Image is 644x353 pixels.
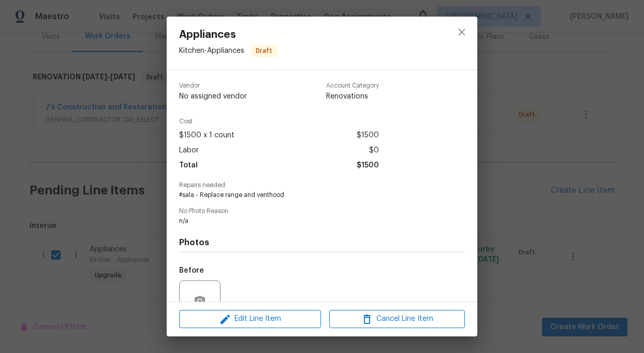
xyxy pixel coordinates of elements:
[357,158,379,173] span: $1500
[179,29,277,40] span: Appliances
[179,82,247,89] span: Vendor
[179,191,436,200] span: #sala - Replace range and venthood
[326,91,379,102] span: Renovations
[182,313,318,326] span: Edit Line Item
[179,182,465,189] span: Repairs needed
[449,20,474,45] button: close
[326,82,379,89] span: Account Category
[329,310,465,328] button: Cancel Line Item
[179,118,379,125] span: Cost
[179,91,247,102] span: No assigned vendor
[179,237,465,248] h4: Photos
[179,217,436,225] span: n/a
[179,143,199,158] span: Labor
[252,46,276,56] span: Draft
[369,143,379,158] span: $0
[332,313,462,326] span: Cancel Line Item
[357,128,379,143] span: $1500
[179,208,465,215] span: No Photo Reason
[179,128,235,143] span: $1500 x 1 count
[179,47,244,54] span: Kitchen - Appliances
[179,267,204,274] h5: Before
[179,158,198,173] span: Total
[179,310,321,328] button: Edit Line Item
